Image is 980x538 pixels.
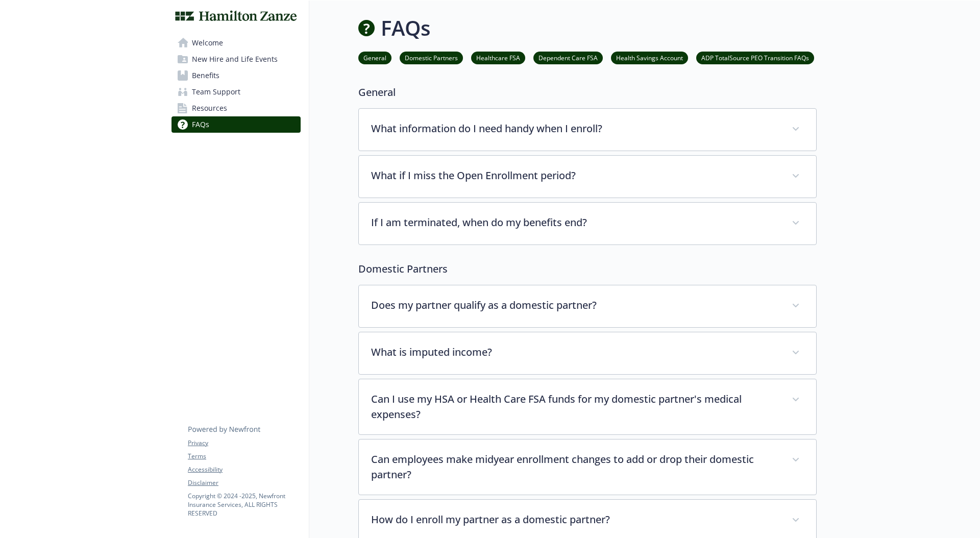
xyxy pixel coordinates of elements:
[359,285,816,327] div: Does my partner qualify as a domestic partner?
[381,13,430,43] h1: FAQs
[359,439,816,495] div: Can employees make midyear enrollment changes to add or drop their domestic partner?
[359,379,816,434] div: Can I use my HSA or Health Care FSA funds for my domestic partner's medical expenses?
[188,478,300,487] a: Disclaimer
[171,67,301,84] a: Benefits
[358,53,391,62] a: General
[171,51,301,67] a: New Hire and Life Events
[471,53,525,62] a: Healthcare FSA
[371,215,779,230] p: If I am terminated, when do my benefits end?
[359,203,816,244] div: If I am terminated, when do my benefits end?
[188,465,300,474] a: Accessibility
[371,392,779,422] p: Can I use my HSA or Health Care FSA funds for my domestic partner's medical expenses?
[371,121,779,136] p: What information do I need handy when I enroll?
[533,53,603,62] a: Dependent Care FSA
[696,53,814,62] a: ADP TotalSource PEO Transition FAQs
[171,84,301,100] a: Team Support
[371,345,779,360] p: What is imputed income?
[358,85,817,100] p: General
[192,84,240,100] span: Team Support
[171,116,301,133] a: FAQs
[188,452,300,461] a: Terms
[192,116,209,133] span: FAQs
[359,156,816,198] div: What if I miss the Open Enrollment period?
[192,100,227,116] span: Resources
[188,438,300,448] a: Privacy
[358,261,817,277] p: Domestic Partners
[192,51,278,67] span: New Hire and Life Events
[371,512,779,527] p: How do I enroll my partner as a domestic partner?
[188,492,300,518] p: Copyright © 2024 - 2025 , Newfront Insurance Services, ALL RIGHTS RESERVED
[611,53,688,62] a: Health Savings Account
[359,109,816,151] div: What information do I need handy when I enroll?
[192,67,219,84] span: Benefits
[371,168,779,183] p: What if I miss the Open Enrollment period?
[171,35,301,51] a: Welcome
[400,53,463,62] a: Domestic Partners
[359,332,816,374] div: What is imputed income?
[192,35,223,51] span: Welcome
[171,100,301,116] a: Resources
[371,298,779,313] p: Does my partner qualify as a domestic partner?
[371,452,779,482] p: Can employees make midyear enrollment changes to add or drop their domestic partner?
